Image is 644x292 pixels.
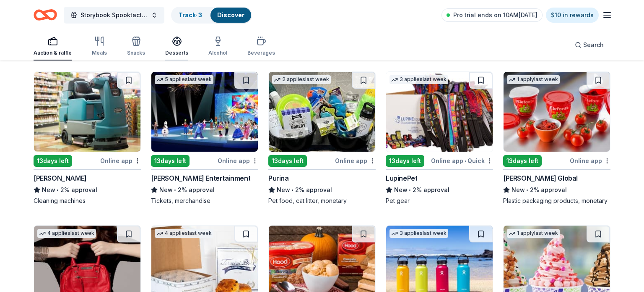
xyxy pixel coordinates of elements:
[34,197,141,205] div: Cleaning machines
[57,187,59,193] span: •
[92,50,107,56] div: Meals
[431,155,493,166] div: Online app Quick
[34,33,72,61] button: Auction & raffle
[155,229,213,238] div: 4 applies last week
[272,75,331,84] div: 2 applies last week
[268,173,289,183] div: Purina
[208,50,227,56] div: Alcohol
[64,7,164,24] button: Storybook Spooktactular
[268,155,307,167] div: 13 days left
[34,71,141,205] a: Image for Tennant13days leftOnline app[PERSON_NAME]New•2% approvalCleaning machines
[34,72,140,152] img: Image for Tennant
[507,229,560,238] div: 1 apply last week
[291,187,293,193] span: •
[42,185,55,195] span: New
[247,33,275,61] button: Beverages
[155,75,213,84] div: 5 applies last week
[127,33,145,61] button: Snacks
[503,155,542,167] div: 13 days left
[34,155,72,167] div: 13 days left
[503,71,610,205] a: Image for Berry Global1 applylast week13days leftOnline app[PERSON_NAME] GlobalNew•2% approvalPla...
[151,72,258,152] img: Image for Feld Entertainment
[386,197,493,205] div: Pet gear
[179,11,202,18] a: Track· 3
[386,155,424,167] div: 13 days left
[503,173,578,183] div: [PERSON_NAME] Global
[268,185,376,195] div: 2% approval
[386,185,493,195] div: 2% approval
[268,197,376,205] div: Pet food, cat litter, monetary
[208,33,227,61] button: Alcohol
[512,185,525,195] span: New
[269,72,375,152] img: Image for Purina
[80,10,148,20] span: Storybook Spooktactular
[151,185,258,195] div: 2% approval
[465,158,466,164] span: •
[390,75,448,84] div: 3 applies last week
[217,11,244,18] a: Discover
[504,72,610,152] img: Image for Berry Global
[34,173,87,183] div: [PERSON_NAME]
[37,229,96,238] div: 4 applies last week
[453,10,538,20] span: Pro trial ends on 10AM[DATE]
[247,50,275,56] div: Beverages
[568,37,610,53] button: Search
[165,33,188,61] button: Desserts
[546,8,599,23] a: $10 in rewards
[151,197,258,205] div: Tickets, merchandise
[441,8,543,22] a: Pro trial ends on 10AM[DATE]
[127,50,145,56] div: Snacks
[34,50,72,56] div: Auction & raffle
[159,185,173,195] span: New
[34,185,141,195] div: 2% approval
[151,173,250,183] div: [PERSON_NAME] Entertainment
[583,40,604,50] span: Search
[386,71,493,205] a: Image for LupinePet3 applieslast week13days leftOnline app•QuickLupinePetNew•2% approvalPet gear
[386,173,417,183] div: LupinePet
[507,75,560,84] div: 1 apply last week
[386,72,493,152] img: Image for LupinePet
[570,155,610,166] div: Online app
[268,71,376,205] a: Image for Purina2 applieslast week13days leftOnline appPurinaNew•2% approvalPet food, cat litter,...
[151,155,190,167] div: 13 days left
[526,187,528,193] span: •
[92,33,107,61] button: Meals
[100,155,141,166] div: Online app
[335,155,376,166] div: Online app
[503,185,610,195] div: 2% approval
[394,185,408,195] span: New
[151,71,258,205] a: Image for Feld Entertainment5 applieslast week13days leftOnline app[PERSON_NAME] EntertainmentNew...
[218,155,258,166] div: Online app
[171,7,252,24] button: Track· 3Discover
[277,185,290,195] span: New
[174,187,176,193] span: •
[503,197,610,205] div: Plastic packaging products, monetary
[34,5,57,25] a: Home
[409,187,411,193] span: •
[390,229,448,238] div: 3 applies last week
[165,50,188,56] div: Desserts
